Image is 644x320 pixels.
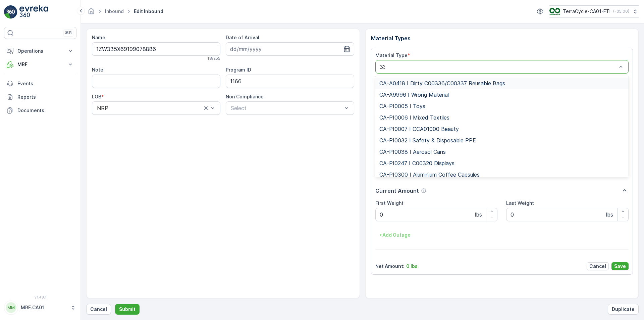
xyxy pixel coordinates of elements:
div: MM [6,302,16,313]
p: Cancel [589,263,606,270]
label: Material Type [375,52,408,58]
a: Events [4,77,76,90]
p: 18 / 255 [207,56,220,61]
p: Cancel [90,306,107,313]
label: Program ID [226,67,251,73]
p: Operations [17,48,63,54]
span: CA-PI0005 I Toys [379,103,425,109]
p: Material Types [371,34,633,42]
span: Edit Inbound [132,8,165,15]
p: + Add Outage [379,232,411,238]
p: Submit [119,306,136,313]
img: logo [4,5,17,19]
a: Reports [4,90,76,104]
p: Documents [17,107,74,114]
label: LOB [92,94,101,99]
span: CA-PI0007 I CCA01000 Beauty [379,126,459,132]
p: Current Amount [375,187,419,195]
a: Inbound [105,8,124,14]
p: lbs [606,211,613,219]
label: Name [92,35,105,40]
button: Submit [115,304,140,315]
p: TerraCycle-CA01-FTI [563,8,610,15]
p: Events [17,80,74,87]
label: First Weight [375,200,404,206]
button: Cancel [86,304,111,315]
button: Operations [4,44,76,58]
a: Documents [4,104,76,117]
label: Non Compliance [226,94,264,99]
span: CA-A0418 I Dirty C00336/C00337 Reusable Bags [379,80,505,86]
div: Help Tooltip Icon [421,188,426,193]
span: CA-PI0032 I Safety & Disposable PPE [379,137,476,143]
span: v 1.48.1 [4,295,76,299]
p: Save [614,263,626,270]
input: dd/mm/yyyy [226,42,354,56]
img: logo_light-DOdMpM7g.png [19,5,48,19]
p: Net Amount : [375,263,405,270]
span: CA-PI0300 I Aluminium Coffee Capsules [379,172,480,178]
span: CA-PI0247 I C00320 Displays [379,160,454,166]
button: Save [611,262,629,270]
a: Homepage [88,10,95,16]
button: Cancel [587,262,609,270]
p: Reports [17,94,74,100]
button: TerraCycle-CA01-FTI(-05:00) [549,5,639,17]
p: MRF [17,61,63,68]
label: Date of Arrival [226,35,259,40]
p: ⌘B [65,30,72,36]
p: MRF.CA01 [21,304,67,311]
p: ( -05:00 ) [613,9,629,14]
button: Duplicate [608,304,639,315]
button: MMMRF.CA01 [4,301,76,315]
img: TC_BVHiTW6.png [549,8,560,15]
button: MRF [4,58,76,71]
p: Select [231,104,342,112]
span: CA-A9996 I Wrong Material [379,92,449,98]
label: Note [92,67,103,73]
button: +Add Outage [375,230,415,240]
p: lbs [475,211,482,219]
p: 0 lbs [406,263,418,270]
span: CA-PI0038 I Aerosol Cans [379,149,446,155]
label: Last Weight [506,200,534,206]
p: Duplicate [612,306,635,313]
span: CA-PI0006 I Mixed Textiles [379,115,449,121]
